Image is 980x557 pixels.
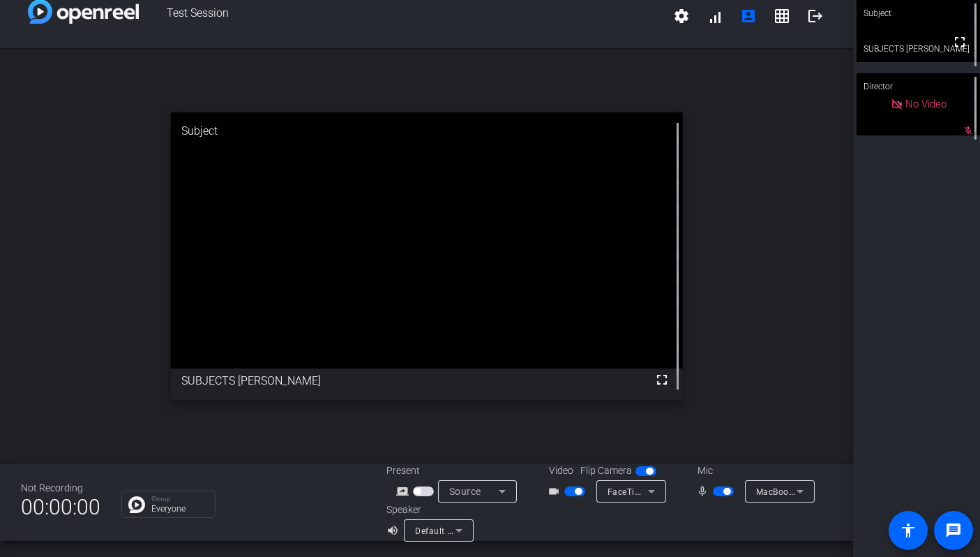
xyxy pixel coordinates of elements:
[21,490,100,524] span: 00:00:00
[951,34,968,50] mat-icon: fullscreen
[151,496,208,503] p: Group
[905,98,947,110] span: No Video
[945,522,962,539] mat-icon: message
[171,112,683,150] div: Subject
[386,503,470,517] div: Speaker
[807,8,824,24] mat-icon: logout
[415,525,580,536] span: Default - MacBook Air Speakers (Built-in)
[386,522,403,539] mat-icon: volume_up
[654,371,670,388] mat-icon: fullscreen
[608,486,751,497] span: FaceTime HD Camera (C4E1:9BFB)
[756,486,896,497] span: MacBook Air Microphone (Built-in)
[151,505,208,513] p: Everyone
[396,483,413,500] mat-icon: screen_share_outline
[857,73,980,100] div: Director
[696,483,713,500] mat-icon: mic_none
[740,8,757,24] mat-icon: account_box
[774,8,790,24] mat-icon: grid_on
[128,496,145,513] img: Chat Icon
[900,522,917,539] mat-icon: accessibility
[21,481,100,496] div: Not Recording
[449,486,481,497] span: Source
[580,463,632,478] span: Flip Camera
[673,8,690,24] mat-icon: settings
[548,483,564,500] mat-icon: videocam_outline
[386,463,526,478] div: Present
[684,463,823,478] div: Mic
[549,463,573,478] span: Video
